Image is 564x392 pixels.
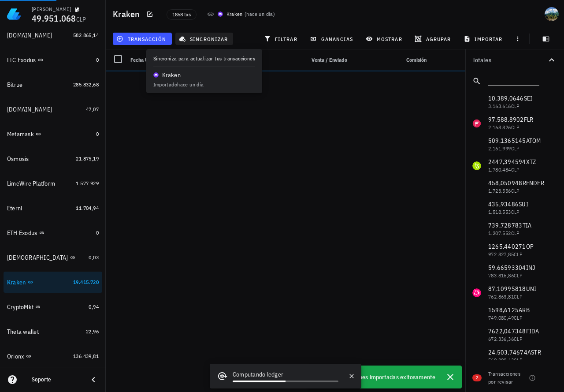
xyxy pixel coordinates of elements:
[4,25,102,46] a: [DOMAIN_NAME] 582.865,14
[7,155,29,163] div: Osmosis
[312,35,353,42] span: ganancias
[4,247,102,268] a: [DEMOGRAPHIC_DATA] 0,03
[266,35,297,42] span: filtrar
[4,222,102,243] a: ETH Exodus 0
[460,33,508,45] button: importar
[411,33,456,45] button: agrupar
[465,49,564,71] button: Totales
[96,131,99,137] span: 0
[218,11,223,17] img: krakenfx
[472,57,546,63] div: Totales
[175,33,234,45] button: sincronizar
[7,106,52,113] div: [DOMAIN_NAME]
[4,272,102,293] a: Kraken 19.415.720
[4,49,102,71] a: LTC Exodus 0
[89,254,99,261] span: 0,03
[306,33,359,45] button: ganancias
[118,35,166,42] span: transacción
[204,49,261,71] div: Compra / Recibido
[113,33,172,45] button: transacción
[7,254,68,261] div: [DEMOGRAPHIC_DATA]
[7,303,33,311] div: CryptoMkt
[7,7,21,21] img: LedgiFi
[76,180,99,187] span: 1.577.929
[7,131,34,138] div: Metamask
[4,198,102,219] a: Eternl 11.704,94
[4,74,102,95] a: Bitrue 285.832,68
[7,81,23,89] div: Bitrue
[166,56,176,63] span: Nota
[233,370,338,381] div: Computando ledger
[7,229,37,237] div: ETH Exodus
[312,56,347,63] span: Venta / Enviado
[73,32,99,38] span: 582.865,14
[367,35,402,42] span: mostrar
[7,279,26,286] div: Kraken
[4,173,102,194] a: LimeWire Platform 1.577.929
[406,56,427,63] span: Comisión
[76,15,86,23] span: CLP
[367,49,430,71] div: Comisión
[226,10,243,19] div: Kraken
[246,11,273,17] span: hace un día
[7,328,39,336] div: Theta wallet
[245,10,275,19] span: ( )
[7,180,55,187] div: LimeWire Platform
[4,296,102,317] a: CryptoMkt 0,94
[181,35,228,42] span: sincronizar
[4,148,102,169] a: Osmosis 21.875,19
[4,321,102,342] a: Theta wallet 22,96
[488,370,525,386] div: Transacciones por revisar
[7,56,36,64] div: LTC Exodus
[545,7,559,21] div: avatar
[32,376,81,383] div: Soporte
[416,35,451,42] span: agrupar
[76,205,99,211] span: 11.704,94
[73,279,99,285] span: 19.415.720
[89,303,99,310] span: 0,94
[96,56,99,63] span: 0
[32,6,71,13] div: [PERSON_NAME]
[476,374,478,381] span: 2
[113,7,144,21] h1: Kraken
[328,372,435,382] span: 3 transacciones importadas exitosamente
[7,32,52,39] div: [DOMAIN_NAME]
[172,10,191,19] span: 1858 txs
[7,353,24,360] div: Orionx
[7,205,22,212] div: Eternl
[76,155,99,162] span: 21.875,19
[215,56,257,63] span: Compra / Recibido
[96,229,99,236] span: 0
[86,328,99,335] span: 22,96
[73,81,99,88] span: 285.832,68
[4,123,102,145] a: Metamask 0
[260,33,303,45] button: filtrar
[130,56,154,63] span: Fecha UTC
[4,346,102,367] a: Orionx 136.439,81
[294,49,351,71] div: Venta / Enviado
[32,12,76,24] span: 49.951.068
[73,353,99,359] span: 136.439,81
[465,35,503,42] span: importar
[4,99,102,120] a: [DOMAIN_NAME] 47,07
[162,49,204,71] div: Nota
[127,49,162,71] div: Fecha UTC
[86,106,99,112] span: 47,07
[362,33,408,45] button: mostrar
